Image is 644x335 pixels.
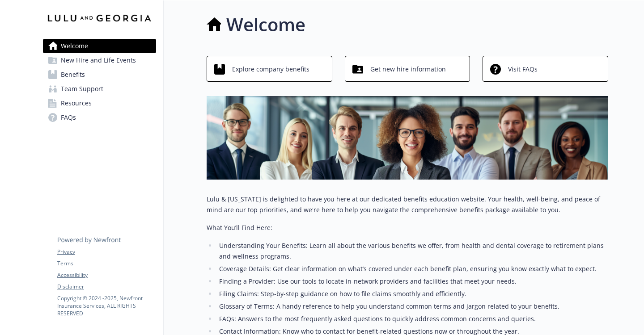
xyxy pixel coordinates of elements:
li: Coverage Details: Get clear information on what’s covered under each benefit plan, ensuring you k... [216,264,608,274]
span: New Hire and Life Events [61,53,136,67]
p: What You’ll Find Here: [207,222,608,233]
p: Copyright © 2024 - 2025 , Newfront Insurance Services, ALL RIGHTS RESERVED [57,294,156,317]
span: Visit FAQs [508,61,538,78]
button: Explore company benefits [207,56,332,82]
p: Lulu & [US_STATE] is delighted to have you here at our dedicated benefits education website. Your... [207,194,608,215]
span: Benefits [61,67,85,82]
a: Welcome [43,39,156,53]
a: FAQs [43,110,156,125]
button: Visit FAQs [483,56,608,82]
img: overview page banner [207,96,608,180]
li: Finding a Provider: Use our tools to locate in-network providers and facilities that meet your ne... [216,276,608,287]
a: Team Support [43,82,156,96]
a: New Hire and Life Events [43,53,156,67]
li: Filing Claims: Step-by-step guidance on how to file claims smoothly and efficiently. [216,289,608,299]
a: Benefits [43,67,156,82]
a: Resources [43,96,156,110]
a: Accessibility [57,271,156,279]
span: Get new hire information [370,61,446,78]
span: Resources [61,96,92,110]
li: Glossary of Terms: A handy reference to help you understand common terms and jargon related to yo... [216,301,608,312]
button: Get new hire information [345,56,470,82]
span: Explore company benefits [232,61,309,78]
span: FAQs [61,110,76,125]
h1: Welcome [226,11,305,38]
span: Welcome [61,39,88,53]
a: Terms [57,260,156,268]
li: Understanding Your Benefits: Learn all about the various benefits we offer, from health and denta... [216,240,608,262]
span: Team Support [61,82,103,96]
li: FAQs: Answers to the most frequently asked questions to quickly address common concerns and queries. [216,314,608,324]
a: Disclaimer [57,283,156,291]
a: Privacy [57,248,156,256]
